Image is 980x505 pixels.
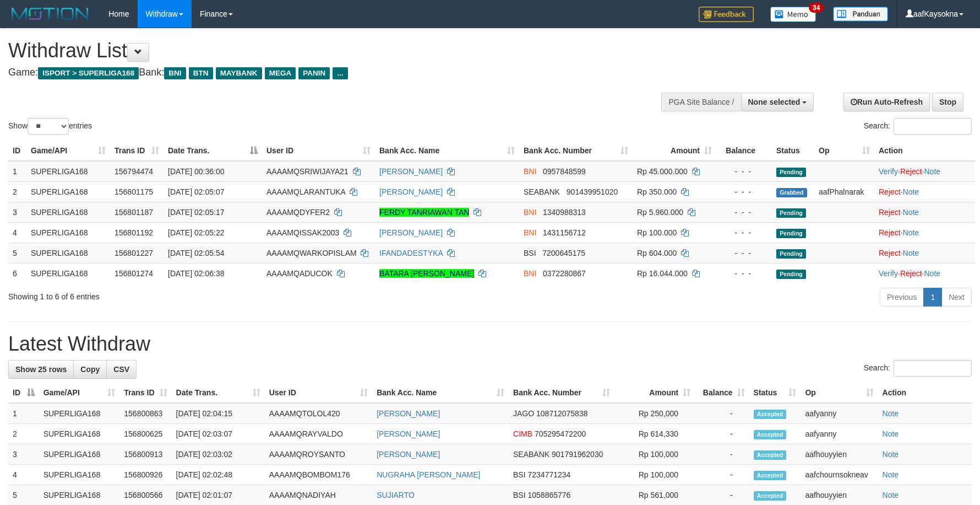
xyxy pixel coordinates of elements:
span: Copy [80,365,100,374]
td: 1 [8,403,39,424]
span: AAAAMQLARANTUKA [266,187,345,196]
span: None selected [748,98,801,106]
img: MOTION_logo.png [8,6,92,22]
h4: Game: Bank: [8,67,643,78]
td: SUPERLIGA168 [26,181,110,202]
span: Copy 0957848599 to clipboard [543,167,586,176]
a: Note [903,208,919,217]
label: Search: [864,360,972,377]
span: Pending [776,168,806,177]
td: aafyanny [801,403,878,424]
span: Rp 350.000 [637,187,677,196]
span: Copy 901439951020 to clipboard [567,187,618,196]
span: CIMB [513,429,532,438]
span: [DATE] 00:36:00 [168,167,224,176]
span: Pending [776,249,806,259]
td: 5 [8,243,26,263]
a: [PERSON_NAME] [377,450,440,459]
a: Note [883,491,899,499]
span: 156794474 [115,167,153,176]
td: Rp 614,330 [614,424,695,444]
input: Search: [894,360,972,377]
span: Copy 1058865776 to clipboard [527,491,570,499]
span: Copy 1431156712 to clipboard [543,228,586,237]
th: Op: activate to sort column ascending [814,141,874,161]
a: Reject [879,208,901,217]
th: Balance: activate to sort column ascending [695,383,749,403]
td: 4 [8,222,26,243]
td: SUPERLIGA168 [26,263,110,283]
span: BSI [513,491,526,499]
span: Accepted [754,410,787,419]
td: 6 [8,263,26,283]
td: [DATE] 02:04:15 [172,403,265,424]
th: ID: activate to sort column descending [8,383,39,403]
span: Accepted [754,450,787,460]
span: Rp 45.000.000 [637,167,688,176]
a: SUJIARTO [377,491,415,499]
td: 2 [8,181,26,202]
td: · [874,202,975,222]
a: Run Auto-Refresh [843,93,930,111]
span: BNI [524,228,536,237]
a: Note [883,429,899,438]
td: SUPERLIGA168 [26,202,110,222]
td: - [695,403,749,424]
a: Next [941,288,972,307]
span: BNI [524,208,536,217]
a: IFANDADESTYKA [379,249,443,257]
th: Op: activate to sort column ascending [801,383,878,403]
span: Accepted [754,471,787,480]
span: Rp 16.044.000 [637,269,688,278]
td: SUPERLIGA168 [39,424,120,444]
th: Game/API: activate to sort column ascending [26,141,110,161]
th: Amount: activate to sort column ascending [633,141,716,161]
a: [PERSON_NAME] [379,228,443,237]
div: Showing 1 to 6 of 6 entries [8,287,400,302]
td: aafhouyyien [801,444,878,465]
th: Bank Acc. Number: activate to sort column ascending [509,383,614,403]
button: None selected [741,93,814,111]
span: BNI [524,167,536,176]
td: · [874,181,975,202]
img: Button%20Memo.svg [770,7,816,22]
td: SUPERLIGA168 [26,243,110,263]
a: Note [883,409,899,418]
span: Show 25 rows [15,365,67,374]
th: User ID: activate to sort column ascending [265,383,372,403]
span: Accepted [754,430,787,439]
a: Note [903,228,919,237]
a: Note [903,187,919,196]
th: User ID: activate to sort column ascending [262,141,375,161]
a: Verify [879,269,898,278]
td: 1 [8,161,26,182]
span: PANIN [298,67,330,79]
span: Copy 7234771234 to clipboard [527,470,570,479]
span: Pending [776,208,806,218]
span: Grabbed [776,188,807,197]
span: ... [333,67,347,79]
div: PGA Site Balance / [661,93,741,111]
a: NUGRAHA [PERSON_NAME] [377,470,480,479]
span: Pending [776,270,806,279]
td: 3 [8,202,26,222]
a: Reject [879,249,901,257]
td: Rp 100,000 [614,465,695,485]
a: [PERSON_NAME] [379,167,443,176]
span: AAAAMQISSAK2003 [266,228,339,237]
a: BATARA [PERSON_NAME] [379,269,474,278]
a: Copy [73,360,107,379]
td: AAAAMQROYSANTO [265,444,372,465]
td: 156800913 [119,444,171,465]
span: Rp 100.000 [637,228,677,237]
a: 1 [923,288,942,307]
span: Copy 0372280867 to clipboard [543,269,586,278]
th: Action [874,141,975,161]
th: Date Trans.: activate to sort column ascending [172,383,265,403]
td: AAAAMQTOLOL420 [265,403,372,424]
span: [DATE] 02:06:38 [168,269,224,278]
td: · [874,243,975,263]
span: Pending [776,229,806,238]
td: aafPhalnarak [814,181,874,202]
td: 2 [8,424,39,444]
